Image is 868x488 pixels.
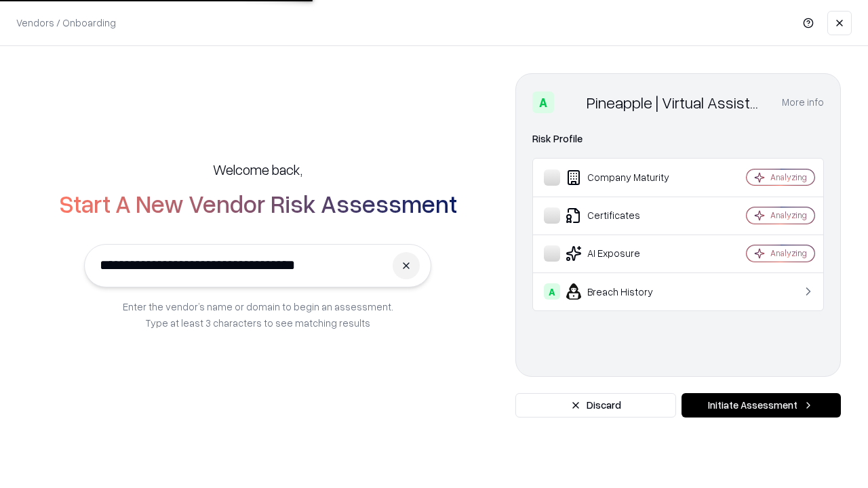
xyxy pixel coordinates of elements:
[559,91,581,113] img: Pineapple | Virtual Assistant Agency
[544,283,706,300] div: Breach History
[123,298,393,331] p: Enter the vendor’s name or domain to begin an assessment. Type at least 3 characters to see match...
[16,16,116,30] p: Vendors / Onboarding
[213,160,302,179] h5: Welcome back,
[532,91,554,113] div: A
[770,247,807,259] div: Analyzing
[587,91,766,113] div: Pineapple | Virtual Assistant Agency
[515,393,676,418] button: Discard
[59,190,457,217] h2: Start A New Vendor Risk Assessment
[682,393,841,418] button: Initiate Assessment
[544,283,560,300] div: A
[770,171,807,183] div: Analyzing
[770,209,807,221] div: Analyzing
[544,207,706,224] div: Certificates
[782,90,824,115] button: More info
[532,131,824,147] div: Risk Profile
[544,169,706,186] div: Company Maturity
[544,245,706,262] div: AI Exposure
